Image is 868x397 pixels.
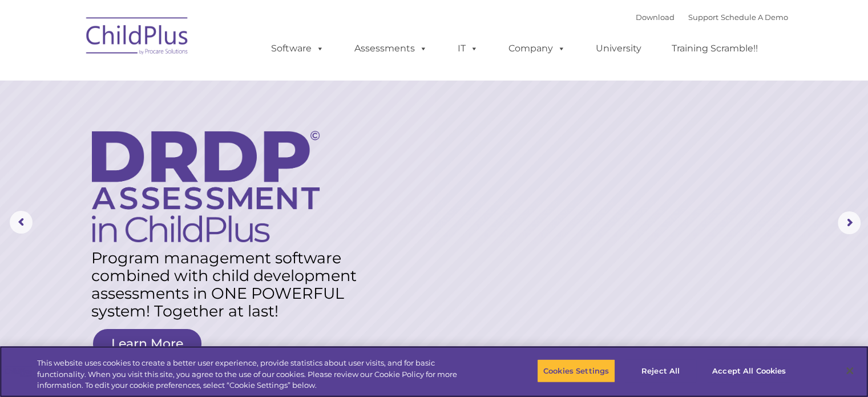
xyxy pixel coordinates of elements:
a: Training Scramble!! [660,37,769,60]
span: Last name [159,75,193,84]
button: Accept All Cookies [706,359,792,383]
span: Phone number [159,122,207,131]
div: This website uses cookies to create a better user experience, provide statistics about user visit... [37,358,478,391]
img: ChildPlus by Procare Solutions [80,9,195,66]
button: Cookies Settings [537,359,615,383]
a: Assessments [343,37,439,60]
a: Support [688,13,718,22]
a: Download [636,13,675,22]
a: Software [260,37,336,60]
font: | [636,13,788,22]
a: Learn More [93,329,201,359]
a: Schedule A Demo [721,13,788,22]
button: Close [837,358,862,383]
img: DRDP Assessment in ChildPlus [92,131,320,242]
a: University [584,37,653,60]
rs-layer: Program management software combined with child development assessments in ONE POWERFUL system! T... [91,249,369,320]
button: Reject All [625,359,696,383]
a: Company [497,37,577,60]
a: IT [446,37,490,60]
